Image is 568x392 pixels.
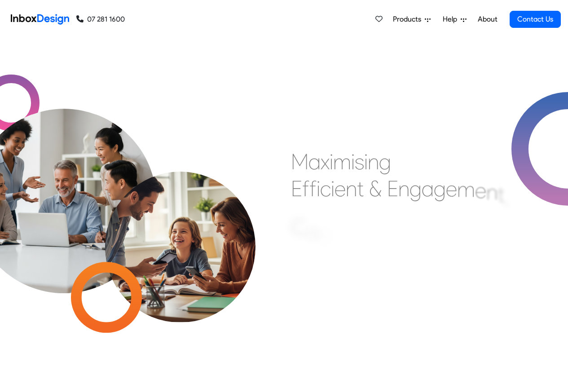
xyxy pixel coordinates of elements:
[475,177,486,204] div: e
[302,175,309,202] div: f
[355,148,364,175] div: s
[387,175,398,202] div: E
[434,175,446,202] div: g
[351,148,355,175] div: i
[318,222,330,249] div: n
[309,175,317,202] div: f
[504,184,509,211] div: ,
[439,10,470,28] a: Help
[398,175,409,202] div: n
[76,14,125,25] a: 07 281 1600
[364,148,368,175] div: i
[389,10,434,28] a: Products
[317,175,320,202] div: i
[333,148,351,175] div: m
[291,148,509,283] div: Maximising Efficient & Engagement, Connecting Schools, Families, and Students.
[369,175,382,202] div: &
[321,148,330,175] div: x
[335,175,346,202] div: e
[331,175,335,202] div: i
[330,148,333,175] div: i
[307,217,318,244] div: o
[86,134,274,322] img: parents_with_child.png
[291,175,302,202] div: E
[291,214,307,241] div: C
[291,148,308,175] div: M
[368,148,379,175] div: n
[443,14,461,25] span: Help
[486,179,498,206] div: n
[457,176,475,203] div: m
[330,227,341,254] div: n
[357,175,364,202] div: t
[320,175,331,202] div: c
[446,175,457,202] div: e
[409,175,422,202] div: g
[379,148,391,175] div: g
[308,148,321,175] div: a
[498,181,504,207] div: t
[393,14,425,25] span: Products
[475,10,500,28] a: About
[422,175,434,202] div: a
[510,11,561,28] a: Contact Us
[346,175,357,202] div: n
